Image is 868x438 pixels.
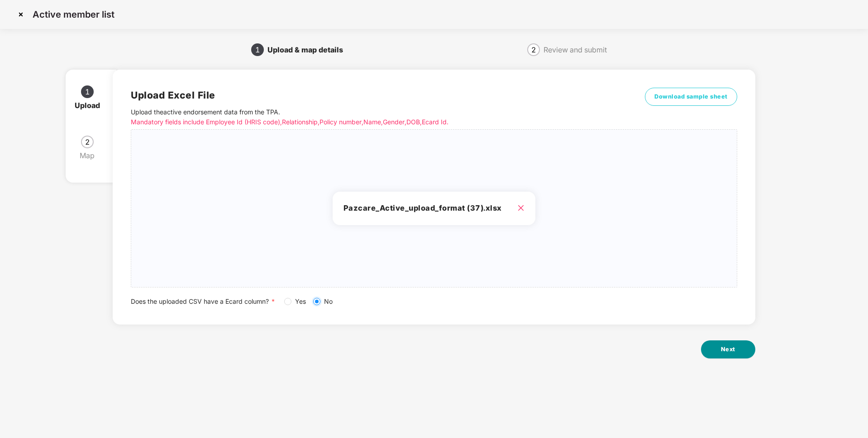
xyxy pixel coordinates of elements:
span: 1 [85,88,90,95]
p: Active member list [33,9,114,20]
div: Review and submit [544,42,607,57]
img: svg+xml;base64,PHN2ZyBpZD0iQ3Jvc3MtMzJ4MzIiIHhtbG5zPSJodHRwOi8vd3d3LnczLm9yZy8yMDAwL3N2ZyIgd2lkdG... [14,7,28,22]
span: Download sample sheet [654,92,728,101]
span: Yes [291,297,310,306]
div: Upload & map details [267,42,350,57]
span: Next [721,345,735,354]
button: Next [701,340,755,358]
p: Upload the active endorsement data from the TPA . [131,107,610,127]
span: Pazcare_Active_upload_format (37).xlsx close [131,130,736,287]
p: Mandatory fields include Employee Id (HRIS code), Relationship, Policy number, Name, Gender, DOB,... [131,117,610,127]
span: No [320,297,336,306]
div: Upload [75,98,107,113]
div: Map [80,148,102,163]
h3: Pazcare_Active_upload_format (37).xlsx [343,203,525,214]
span: close [517,204,525,212]
button: Download sample sheet [645,88,737,106]
h2: Upload Excel File [131,88,610,103]
span: 2 [85,138,90,146]
div: Does the uploaded CSV have a Ecard column? [131,297,737,306]
span: 1 [255,46,260,53]
span: 2 [531,46,536,53]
